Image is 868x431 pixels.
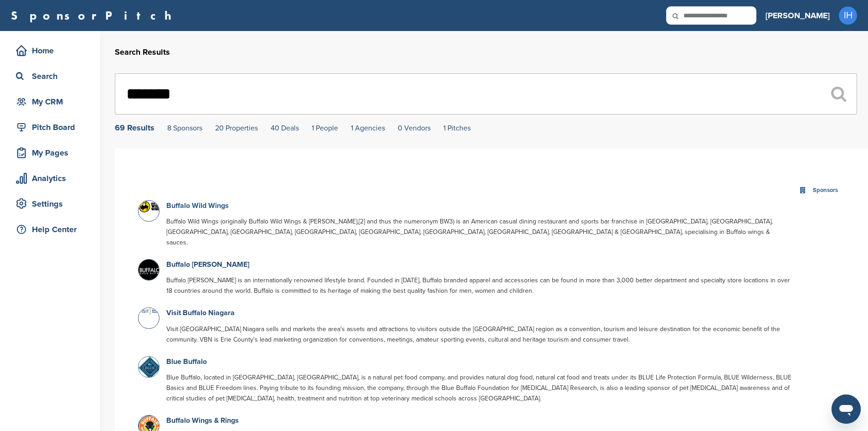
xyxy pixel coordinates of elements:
div: My CRM [14,93,91,110]
a: 20 Properties [215,124,258,133]
div: Home [14,42,91,59]
a: [PERSON_NAME] [765,5,830,26]
p: Buffalo Wild Wings (originally Buffalo Wild Wings & [PERSON_NAME],[2] and thus the numeronym BW3)... [166,216,793,248]
a: Home [9,40,91,61]
a: Buffalo Wild Wings [166,201,229,210]
a: Help Center [9,219,91,240]
a: Visit Buffalo Niagara [166,308,235,317]
a: 1 Pitches [443,124,471,133]
div: Search [14,68,91,84]
span: IH [839,6,857,25]
iframe: Button to launch messaging window [832,395,861,424]
a: Blue Buffalo [166,357,207,366]
div: Pitch Board [14,119,91,135]
a: 1 People [312,124,338,133]
img: Blu [139,357,161,379]
a: Search [9,66,91,87]
a: Buffalo Wings & Rings [166,416,239,425]
div: Help Center [14,221,91,238]
a: Pitch Board [9,117,91,138]
img: Data [139,308,161,315]
p: Blue Buffalo, located in [GEOGRAPHIC_DATA], [GEOGRAPHIC_DATA], is a natural pet food company, and... [166,372,793,404]
a: 40 Deals [271,124,299,133]
a: 0 Vendors [398,124,431,133]
img: Buffalo wild wings.svg [139,201,161,213]
h3: [PERSON_NAME] [765,9,830,22]
a: Settings [9,193,91,214]
p: Buffalo [PERSON_NAME] is an internationally renowned lifestyle brand. Founded in [DATE], Buffalo ... [166,275,793,296]
a: Analytics [9,168,91,189]
div: 69 Results [115,124,154,132]
div: Analytics [14,170,91,187]
p: Visit [GEOGRAPHIC_DATA] Niagara sells and markets the area's assets and attractions to visitors o... [166,324,793,345]
a: 1 Agencies [351,124,385,133]
div: My Pages [14,145,91,161]
h2: Search Results [115,46,857,58]
div: Settings [14,196,91,212]
a: Buffalo [PERSON_NAME] [166,260,249,269]
div: Sponsors [811,185,840,196]
a: 8 Sponsors [167,124,202,133]
a: My CRM [9,91,91,112]
a: My Pages [9,142,91,163]
img: Data [139,260,161,282]
a: SponsorPitch [11,10,177,21]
